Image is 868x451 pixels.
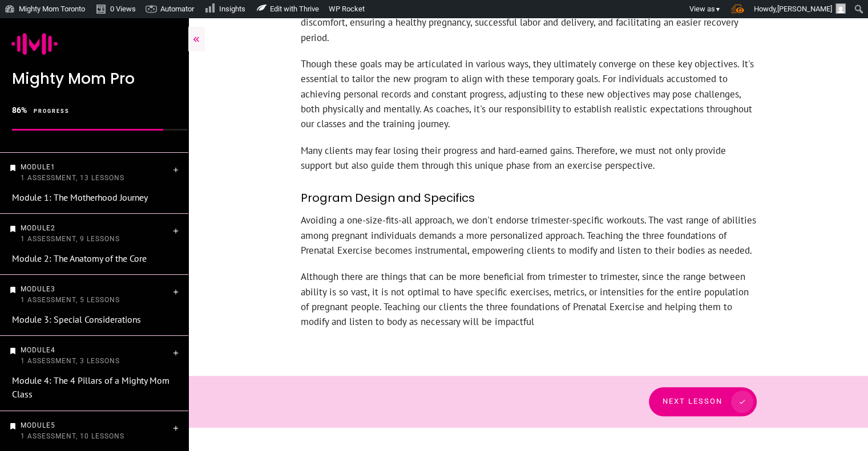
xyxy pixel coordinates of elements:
span: 2 [51,224,55,232]
a: Module 1: The Motherhood Journey [12,192,148,203]
span: 1 Assessment, 13 Lessons [21,174,124,182]
a: Module 2: The Anatomy of the Core [12,253,147,264]
span: [PERSON_NAME] [777,5,832,13]
h3: Program Design and Specifics [301,184,756,213]
p: Many clients may fear losing their progress and hard-earned gains. Therefore, we must not only pr... [301,143,756,185]
p: Though these goals may be articulated in various ways, they ultimately converge on these key obje... [301,56,756,143]
a: Next Lesson [649,387,757,416]
span: 86% [12,105,27,115]
span: ▼ [715,6,721,13]
p: Module [21,420,171,441]
span: Insights [219,5,245,13]
span: 1 Assessment, 9 Lessons [21,235,120,243]
a: Module 3: Special Considerations [12,314,141,325]
span: 1 Assessment, 10 Lessons [21,432,124,440]
p: Module [21,345,171,366]
span: progress [34,108,70,114]
span: 1 Assessment, 3 Lessons [21,357,120,365]
p: Module [21,223,171,244]
span: 5 [51,421,55,429]
span: 1 [51,163,55,171]
span: Next Lesson [663,397,722,405]
p: Avoiding a one-size-fits-all approach, we don't endorse trimester-specific workouts. The vast ran... [301,213,756,269]
span: 3 [51,285,55,293]
span: 1 Assessment, 5 Lessons [21,296,120,304]
span: Mighty Mom Pro [12,68,135,89]
p: Module [21,162,171,183]
p: Although there are things that can be more beneficial from trimester to trimester, since the rang... [301,269,756,340]
span: 4 [51,346,55,354]
a: Module 4: The 4 Pillars of a Mighty Mom Class [12,375,169,400]
img: ico-mighty-mom [11,21,58,67]
p: Module [21,284,171,305]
